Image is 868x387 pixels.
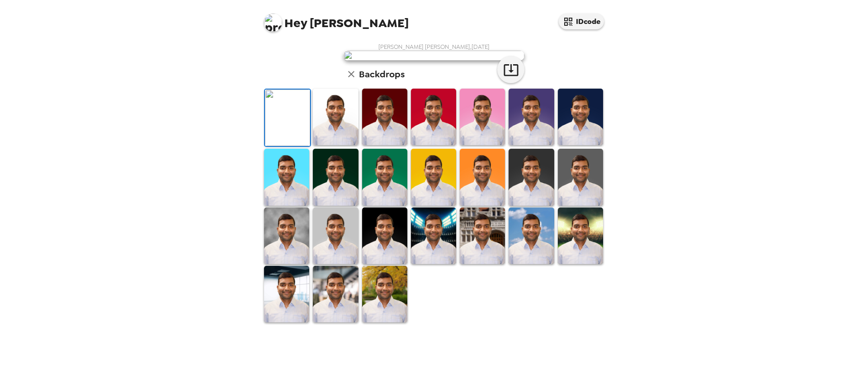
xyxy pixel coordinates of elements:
[284,15,307,31] span: Hey
[344,51,524,61] img: user
[264,9,409,29] span: [PERSON_NAME]
[559,14,604,29] button: IDcode
[265,90,310,146] img: Original
[378,43,490,51] span: [PERSON_NAME] [PERSON_NAME] , [DATE]
[359,67,405,81] h6: Backdrops
[264,14,282,32] img: profile pic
